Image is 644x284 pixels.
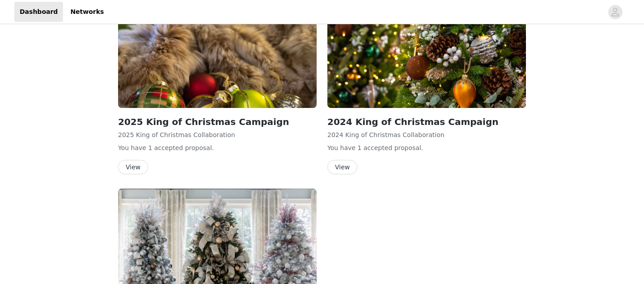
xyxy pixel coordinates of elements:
[327,143,526,153] p: You have 1 accepted proposal .
[327,130,526,140] p: 2024 King of Christmas Collaboration
[118,164,148,171] a: View
[65,2,109,22] a: Networks
[118,130,317,140] p: 2025 King of Christmas Collaboration
[14,2,63,22] a: Dashboard
[118,143,317,153] p: You have 1 accepted proposal .
[118,115,317,129] h2: 2025 King of Christmas Campaign
[118,160,148,174] button: View
[327,164,357,171] a: View
[611,5,619,19] div: avatar
[327,115,526,129] h2: 2024 King of Christmas Campaign
[327,160,357,174] button: View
